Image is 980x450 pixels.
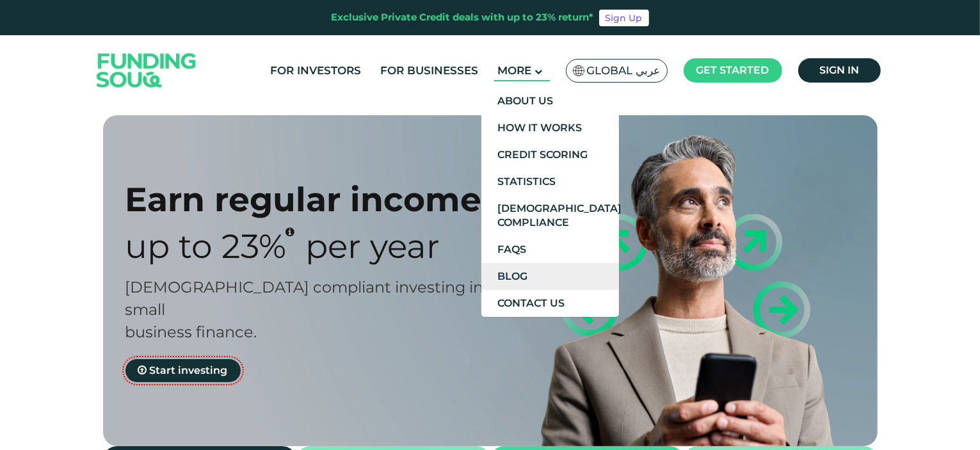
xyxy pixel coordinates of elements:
img: SA Flag [573,65,584,76]
div: Exclusive Private Credit deals with up to 23% return* [332,10,594,25]
a: Statistics [481,168,619,195]
a: [DEMOGRAPHIC_DATA] Compliance [481,195,619,236]
span: More [497,64,531,77]
a: Contact Us [481,290,619,317]
a: Credit Scoring [481,141,619,168]
a: Sign Up [599,10,649,26]
a: About Us [481,88,619,115]
span: Up to 23% [125,226,287,266]
i: 23% IRR (expected) ~ 15% Net yield (expected) [286,227,295,237]
img: Logo [84,38,209,103]
a: FAQs [481,236,619,263]
span: Global عربي [587,63,661,78]
div: Earn regular income [125,179,513,220]
a: Start investing [125,359,241,382]
a: How It Works [481,115,619,141]
span: Start investing [150,364,228,376]
a: For Investors [267,60,364,81]
span: Sign in [819,64,859,76]
a: Sign in [798,58,881,83]
a: Blog [481,263,619,290]
a: For Businesses [377,60,481,81]
span: Per Year [306,226,440,266]
span: Get started [696,64,769,76]
span: [DEMOGRAPHIC_DATA] compliant investing in small business finance. [125,278,484,341]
